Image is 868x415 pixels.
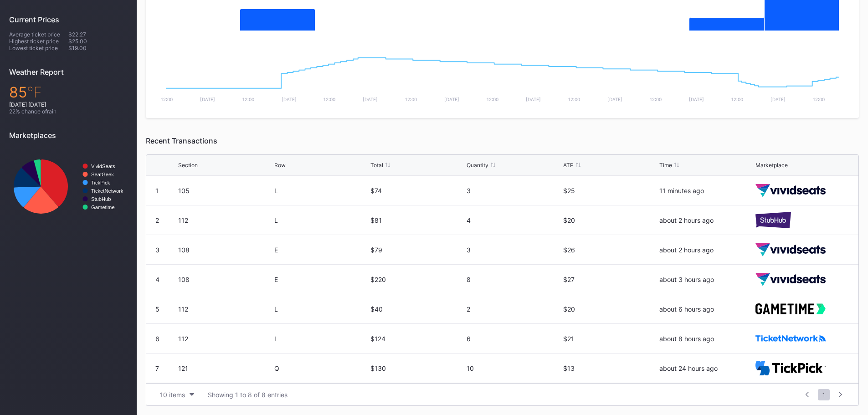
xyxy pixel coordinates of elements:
[9,147,128,226] svg: Chart title
[242,97,254,102] text: 12:00
[274,246,368,254] div: E
[370,276,464,283] div: $220
[324,97,335,102] text: 12:00
[160,391,185,399] div: 10 items
[274,335,368,343] div: L
[27,83,42,101] span: ℉
[467,187,560,195] div: 3
[155,216,159,224] div: 2
[467,305,560,313] div: 2
[563,187,657,195] div: $25
[9,45,68,51] div: Lowest ticket price
[467,335,560,343] div: 6
[755,303,826,314] img: gametime.svg
[370,364,464,372] div: $130
[563,216,657,224] div: $20
[9,67,128,77] div: Weather Report
[370,335,464,343] div: $124
[178,335,272,343] div: 112
[178,276,272,283] div: 108
[9,108,128,115] div: 22 % chance of rain
[467,246,560,254] div: 3
[487,97,498,102] text: 12:00
[91,205,115,210] text: Gametime
[274,216,368,224] div: L
[563,246,657,254] div: $26
[813,97,825,102] text: 12:00
[178,216,272,224] div: 112
[68,38,128,45] div: $25.00
[405,97,417,102] text: 12:00
[755,273,826,286] img: vividSeats.svg
[9,38,68,45] div: Highest ticket price
[155,305,159,313] div: 5
[444,97,459,102] text: [DATE]
[155,187,159,195] div: 1
[370,246,464,254] div: $79
[146,136,859,145] div: Recent Transactions
[818,389,830,400] span: 1
[370,162,383,169] div: Total
[155,389,199,401] button: 10 items
[731,97,743,102] text: 12:00
[282,97,297,102] text: [DATE]
[650,97,662,102] text: 12:00
[563,305,657,313] div: $20
[467,364,560,372] div: 10
[9,83,128,101] div: 85
[9,101,128,108] div: [DATE] [DATE]
[274,187,368,195] div: L
[9,131,128,140] div: Marketplaces
[178,187,272,195] div: 105
[370,187,464,195] div: $74
[659,216,753,224] div: about 2 hours ago
[659,187,753,195] div: 11 minutes ago
[607,97,622,102] text: [DATE]
[91,172,114,177] text: SeatGeek
[274,162,286,169] div: Row
[91,196,111,202] text: StubHub
[370,216,464,224] div: $81
[755,361,826,376] img: TickPick_logo.svg
[9,15,128,24] div: Current Prices
[363,97,378,102] text: [DATE]
[755,243,826,256] img: vividSeats.svg
[689,97,704,102] text: [DATE]
[155,276,159,283] div: 4
[467,216,560,224] div: 4
[467,276,560,283] div: 8
[526,97,541,102] text: [DATE]
[563,276,657,283] div: $27
[155,246,159,254] div: 3
[755,212,791,228] img: stubHub.svg
[659,162,672,169] div: Time
[659,364,753,372] div: about 24 hours ago
[178,162,198,169] div: Section
[274,364,368,372] div: Q
[755,335,826,342] img: ticketNetwork.png
[161,97,173,102] text: 12:00
[178,305,272,313] div: 112
[770,97,786,102] text: [DATE]
[467,162,488,169] div: Quantity
[274,305,368,313] div: L
[755,184,826,197] img: vividSeats.svg
[563,335,657,343] div: $21
[568,97,580,102] text: 12:00
[274,276,368,283] div: E
[755,162,788,169] div: Marketplace
[68,31,128,38] div: $22.27
[563,364,657,372] div: $13
[370,305,464,313] div: $40
[200,97,215,102] text: [DATE]
[563,162,574,169] div: ATP
[178,246,272,254] div: 108
[659,276,753,283] div: about 3 hours ago
[91,180,110,185] text: TickPick
[155,41,850,109] svg: Chart title
[91,188,123,194] text: TicketNetwork
[178,364,272,372] div: 121
[91,164,115,169] text: VividSeats
[659,246,753,254] div: about 2 hours ago
[155,364,159,372] div: 7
